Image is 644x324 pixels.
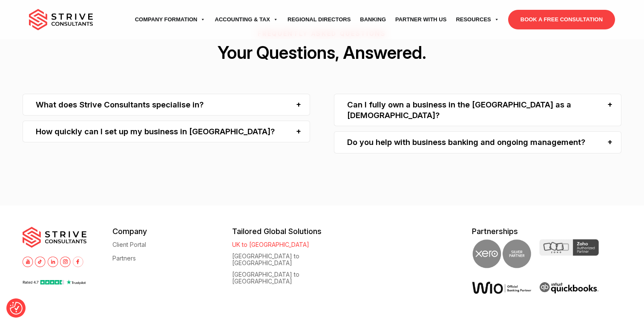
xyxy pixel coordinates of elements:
[472,281,532,294] img: Wio Offical Banking Partner
[539,281,599,295] img: intuit quickbooks
[451,8,503,32] a: Resources
[112,227,232,236] h5: Company
[508,10,615,29] a: BOOK A FREE CONSULTATION
[232,241,309,248] a: UK to [GEOGRAPHIC_DATA]
[29,9,93,30] img: main-logo.svg
[23,227,86,248] img: main-logo.svg
[232,271,352,284] a: [GEOGRAPHIC_DATA] to [GEOGRAPHIC_DATA]
[334,94,621,127] div: Can I fully own a business in the [GEOGRAPHIC_DATA] as a [DEMOGRAPHIC_DATA]?
[472,227,622,236] h5: Partnerships
[391,8,451,32] a: Partner with Us
[334,131,621,153] div: Do you help with business banking and ongoing management?
[283,8,355,32] a: Regional Directors
[355,8,391,32] a: Banking
[112,241,146,248] a: Client Portal
[23,94,310,116] div: What does Strive Consultants specialise in?
[232,227,352,236] h5: Tailored Global Solutions
[23,121,310,142] div: How quickly can I set up my business in [GEOGRAPHIC_DATA]?
[210,8,283,32] a: Accounting & Tax
[10,302,23,315] button: Consent Preferences
[130,8,210,32] a: Company Formation
[112,255,136,261] a: Partners
[232,253,352,266] a: [GEOGRAPHIC_DATA] to [GEOGRAPHIC_DATA]
[539,239,599,256] img: Zoho Partner
[10,302,23,315] img: Revisit consent button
